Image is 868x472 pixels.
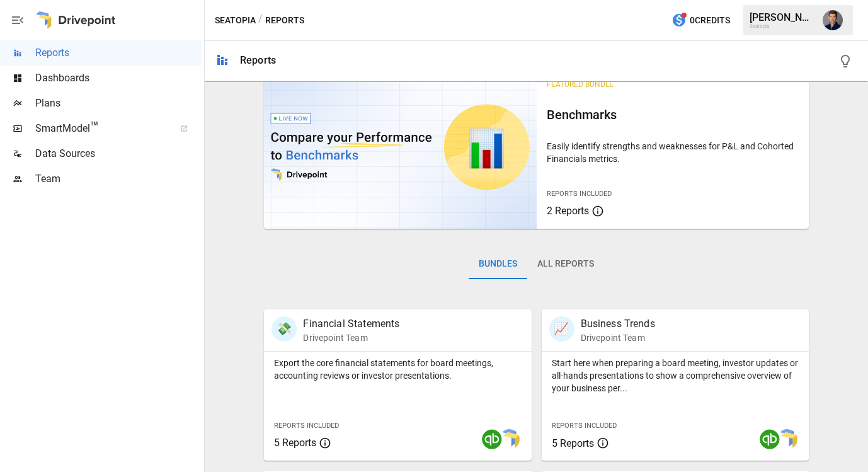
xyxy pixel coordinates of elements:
span: Reports Included [547,190,612,198]
div: Reports [240,54,276,66]
span: Dashboards [35,71,202,86]
button: Clark Kissiah [815,3,850,38]
div: Seatopia [750,23,815,29]
img: smart model [500,429,520,449]
span: 5 Reports [552,437,594,449]
span: 0 Credits [690,13,730,28]
span: 2 Reports [547,205,589,217]
span: 5 Reports [274,437,316,449]
p: Drivepoint Team [303,331,399,344]
h6: Benchmarks [547,105,799,125]
span: Reports Included [552,422,617,430]
span: Reports Included [274,422,339,430]
button: All Reports [527,249,604,279]
img: smart model [777,429,797,449]
div: 💸 [271,316,297,342]
p: Financial Statements [303,316,399,331]
p: Drivepoint Team [581,331,655,344]
img: Clark Kissiah [823,10,843,30]
span: Team [35,171,202,187]
button: Seatopia [215,13,256,28]
p: Export the core financial statements for board meetings, accounting reviews or investor presentat... [274,357,521,382]
div: / [258,13,263,28]
span: Featured Bundle [547,80,614,89]
span: Data Sources [35,146,202,161]
span: Plans [35,96,202,111]
img: quickbooks [482,429,502,449]
p: Start here when preparing a board meeting, investor updates or all-hands presentations to show a ... [552,357,799,394]
p: Business Trends [581,316,655,331]
span: ™ [90,119,99,135]
img: quickbooks [760,429,780,449]
span: Reports [35,45,202,60]
img: video thumbnail [264,65,536,229]
button: 0Credits [666,9,735,32]
div: [PERSON_NAME] [750,11,815,23]
p: Easily identify strengths and weaknesses for P&L and Cohorted Financials metrics. [547,140,799,165]
div: 📈 [549,316,574,342]
span: SmartModel [35,121,166,136]
button: Bundles [469,249,527,279]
